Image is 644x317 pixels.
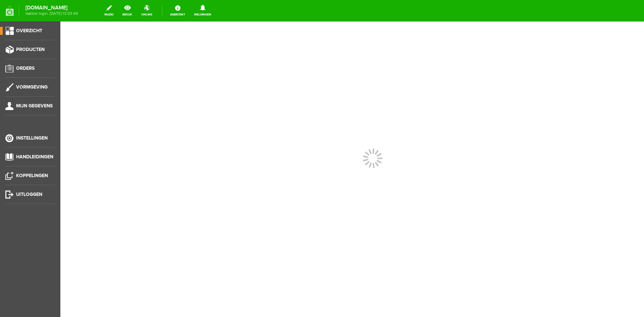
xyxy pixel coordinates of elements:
span: Orders [16,65,35,71]
a: wijzig [100,3,117,18]
span: Mijn gegevens [16,103,53,109]
span: Handleidingen [16,154,53,160]
a: Assistent [166,3,189,18]
span: Uitloggen [16,192,42,197]
span: Producten [16,47,45,52]
span: Koppelingen [16,173,48,178]
a: bekijk [118,3,136,18]
a: online [137,3,156,18]
span: Instellingen [16,135,48,141]
a: Meldingen [190,3,215,18]
strong: [DOMAIN_NAME] [25,6,78,10]
span: laatste login: [DATE] 13:03:49 [25,12,78,15]
span: Vormgeving [16,84,48,90]
span: Overzicht [16,28,42,34]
